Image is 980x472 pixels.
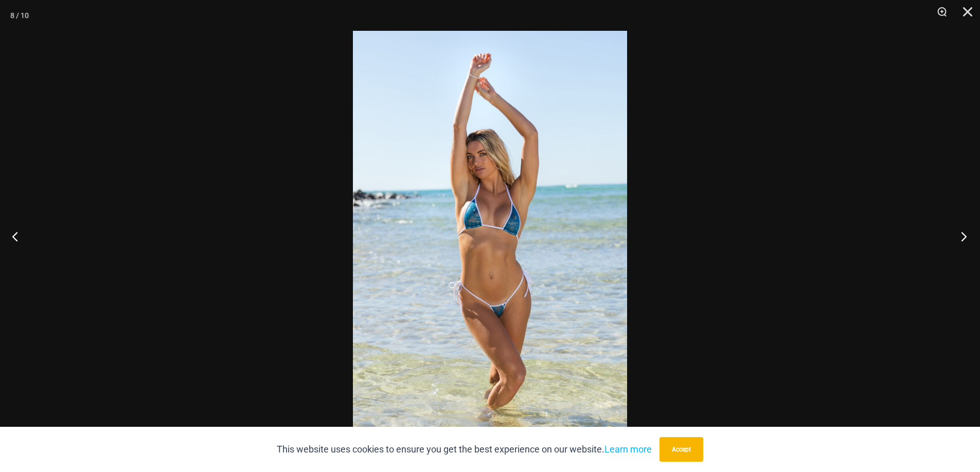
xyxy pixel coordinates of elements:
p: This website uses cookies to ensure you get the best experience on our website. [277,442,652,457]
button: Accept [660,437,703,462]
button: Next [941,211,980,262]
a: Learn more [604,444,652,455]
img: Waves Breaking Ocean 312 Top 456 Bottom 012 [353,31,627,441]
div: 8 / 10 [10,8,29,23]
